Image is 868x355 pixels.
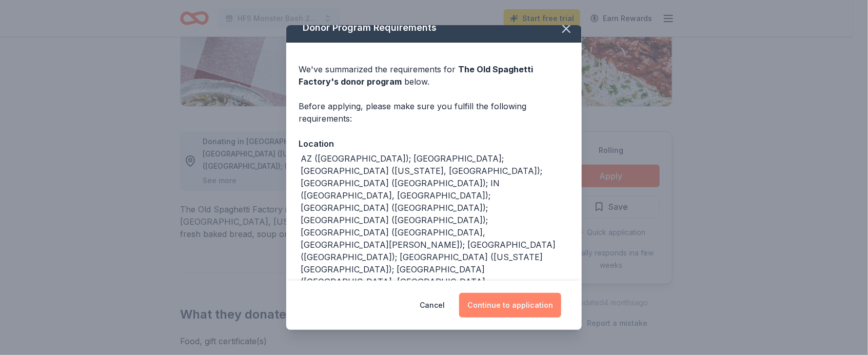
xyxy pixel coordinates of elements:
[420,293,445,318] button: Cancel
[299,137,569,150] div: Location
[299,63,569,88] div: We've summarized the requirements for below.
[459,293,561,318] button: Continue to application
[286,13,582,43] div: Donor Program Requirements
[299,100,569,125] div: Before applying, please make sure you fulfill the following requirements:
